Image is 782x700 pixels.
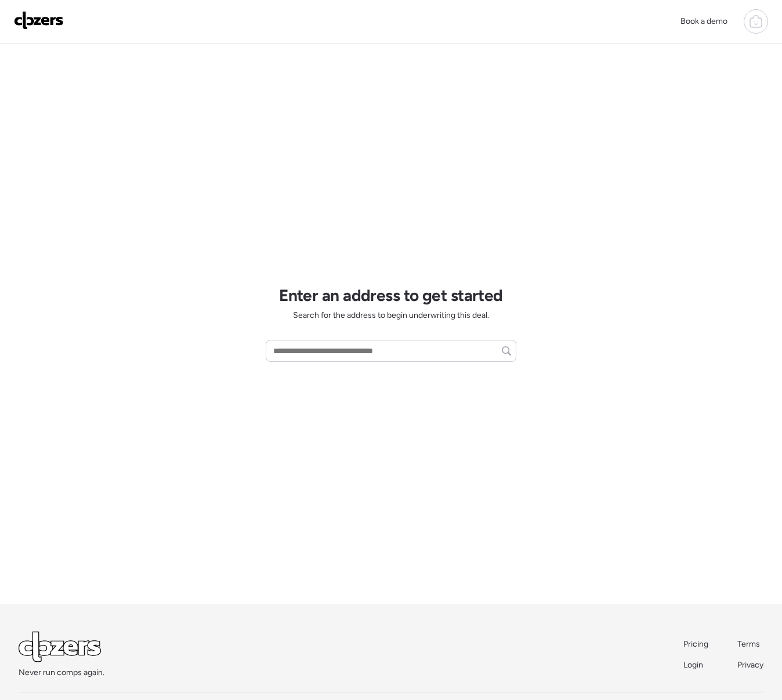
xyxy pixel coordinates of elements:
h1: Enter an address to get started [279,285,503,305]
span: Login [683,660,703,670]
span: Search for the address to begin underwriting this deal. [293,310,489,321]
a: Login [683,659,709,671]
span: Pricing [683,639,708,649]
span: Never run comps again. [19,667,104,679]
span: Book a demo [680,16,727,26]
img: Logo Light [19,632,101,662]
a: Privacy [737,659,763,671]
a: Terms [737,639,763,650]
span: Privacy [737,660,763,670]
a: Pricing [683,639,709,650]
img: Logo [14,11,64,30]
span: Terms [737,639,760,649]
